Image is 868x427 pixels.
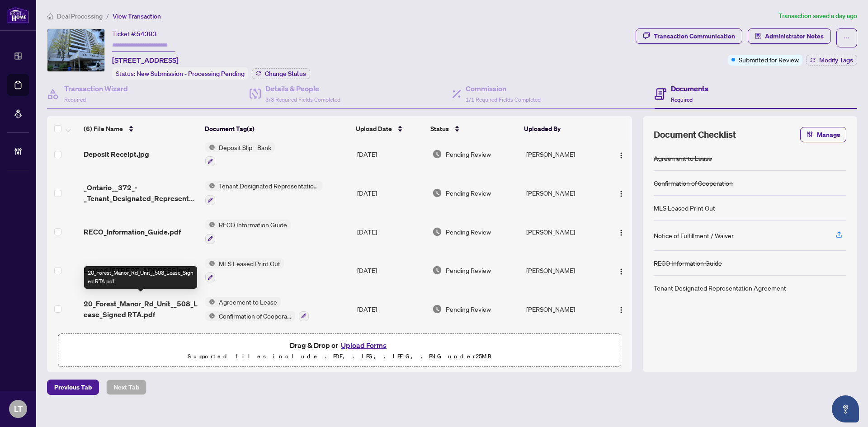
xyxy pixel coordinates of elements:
img: Document Status [432,188,442,198]
button: Manage [800,127,846,142]
button: Open asap [832,395,859,422]
button: Logo [614,225,628,239]
span: 1/1 Required Fields Completed [466,96,541,103]
th: Document Tag(s) [201,116,353,141]
img: Logo [618,306,625,314]
span: Manage [817,127,840,142]
img: Logo [618,190,625,197]
button: Status IconTenant Designated Representation Agreement [205,181,322,205]
span: RECO_Information_Guide.pdf [84,226,181,237]
span: Upload Date [356,124,392,134]
th: Status [427,116,520,141]
img: Document Status [432,265,442,275]
button: Next Tab [106,380,146,395]
span: Confirmation of Cooperation [215,311,295,321]
span: 3/3 Required Fields Completed [265,96,340,103]
div: Ticket #: [112,28,157,39]
article: Transaction saved a day ago [778,11,857,21]
button: Modify Tags [806,55,857,66]
span: Tenant Designated Representation Agreement [215,181,322,191]
div: Agreement to Lease [654,153,712,163]
img: Logo [618,229,625,236]
td: [DATE] [354,212,429,251]
th: (6) File Name [80,116,201,141]
td: [PERSON_NAME] [523,174,605,212]
span: Document Checklist [654,128,736,141]
span: 54383 [137,30,157,38]
span: Pending Review [446,265,491,275]
span: Pending Review [446,227,491,237]
div: Status: [112,67,248,80]
img: Logo [618,152,625,159]
button: Status IconDeposit Slip - Bank [205,142,275,167]
th: Upload Date [352,116,427,141]
span: Previous Tab [54,380,92,394]
span: _Ontario__372_-_Tenant_Designated_Representation_Agreement_-_Authority_for_Lease_or_Purchase.pdf [84,182,198,204]
span: Deposit Receipt.jpg [84,149,149,160]
td: [PERSON_NAME] [523,251,605,290]
span: Required [671,96,693,103]
button: Administrator Notes [748,28,831,44]
img: Status Icon [205,220,215,230]
span: Required [64,96,86,103]
button: Logo [614,302,628,316]
h4: Documents [671,83,708,94]
td: [PERSON_NAME] [523,212,605,251]
span: LT [14,403,23,415]
span: Drag & Drop orUpload FormsSupported files include .PDF, .JPG, .JPEG, .PNG under25MB [58,334,621,367]
span: Drag & Drop or [290,339,389,351]
span: Pending Review [446,188,491,198]
span: Modify Tags [819,57,853,63]
h4: Commission [466,83,541,94]
span: ellipsis [844,35,850,41]
span: Pending Review [446,149,491,159]
img: Status Icon [205,297,215,307]
button: Upload Forms [338,339,389,351]
span: MLS Leased Print Out [215,258,284,268]
span: Deal Processing [57,12,103,20]
p: Supported files include .PDF, .JPG, .JPEG, .PNG under 25 MB [64,351,615,362]
img: IMG-C12307646_1.jpg [47,29,104,71]
img: Status Icon [205,142,215,152]
div: Notice of Fulfillment / Waiver [654,230,734,240]
span: Status [430,124,449,134]
span: Deposit Slip - Bank [215,142,275,152]
img: logo [7,7,29,23]
span: Administrator Notes [765,29,824,43]
span: home [47,13,53,19]
img: Document Status [432,304,442,314]
td: [DATE] [354,135,429,174]
span: Change Status [265,70,306,77]
span: RECO Information Guide [215,220,291,230]
img: Status Icon [205,311,215,321]
span: New Submission - Processing Pending [137,70,245,78]
div: RECO Information Guide [654,258,722,268]
td: [DATE] [354,290,429,328]
td: [DATE] [354,251,429,290]
button: Logo [614,186,628,200]
h4: Details & People [265,83,340,94]
div: Confirmation of Cooperation [654,178,733,188]
td: [PERSON_NAME] [523,290,605,328]
span: (6) File Name [84,124,123,134]
h4: Transaction Wizard [64,83,128,94]
button: Previous Tab [47,380,99,395]
img: Logo [618,268,625,275]
div: MLS Leased Print Out [654,203,715,213]
td: [DATE] [354,174,429,212]
button: Status IconAgreement to LeaseStatus IconConfirmation of Cooperation [205,297,309,321]
span: solution [755,33,761,39]
span: Agreement to Lease [215,297,281,307]
img: Status Icon [205,258,215,268]
div: 20_Forest_Manor_Rd_Unit__508_Lease_Signed RTA.pdf [84,266,197,289]
button: Status IconRECO Information Guide [205,220,291,244]
span: 20_Forest_Manor_Rd_Unit__508_Lease_Signed RTA.pdf [84,298,198,320]
img: Document Status [432,227,442,237]
span: Leased [STREET_ADDRESS]pdf [84,265,190,276]
th: Uploaded By [520,116,603,141]
li: / [106,11,109,21]
button: Status IconMLS Leased Print Out [205,258,284,283]
button: Transaction Communication [636,28,742,44]
span: View Transaction [113,12,161,20]
img: Document Status [432,149,442,159]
